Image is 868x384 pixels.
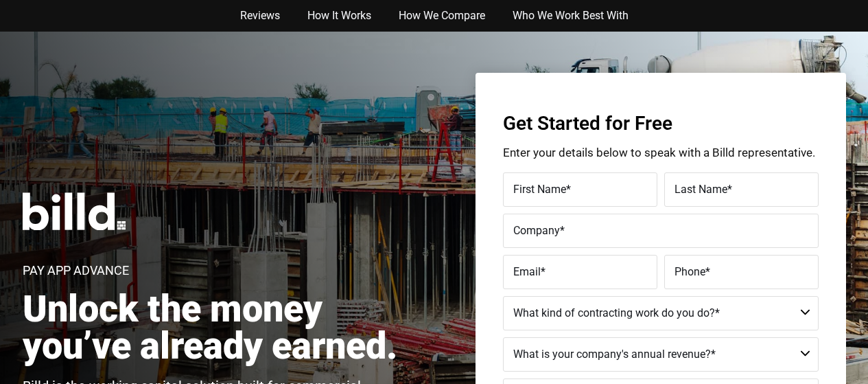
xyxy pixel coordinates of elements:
span: Last Name [675,183,727,196]
h2: Unlock the money you’ve already earned. [23,291,412,365]
h1: Pay App Advance [23,264,129,277]
span: Phone [675,265,705,278]
span: Company [513,224,560,237]
h3: Get Started for Free [503,114,819,133]
p: Enter your details below to speak with a Billd representative. [503,147,819,159]
span: First Name [513,183,566,196]
span: Email [513,265,541,278]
